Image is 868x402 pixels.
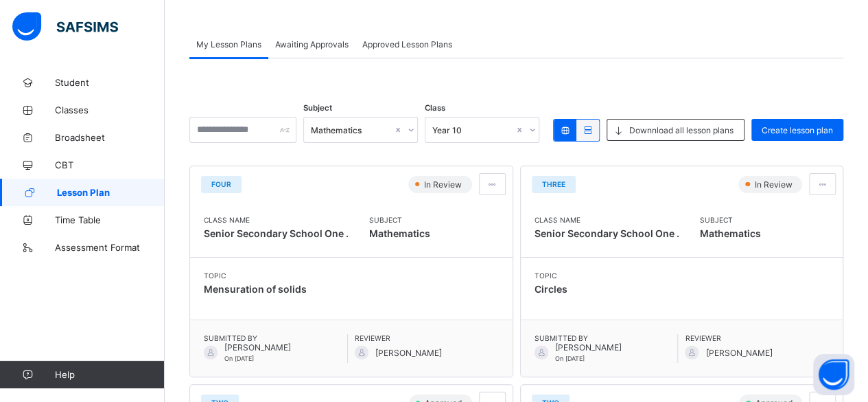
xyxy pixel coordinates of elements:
span: Topic [204,271,307,280]
span: Mathematics [369,224,430,243]
span: In Review [753,179,796,190]
span: Submitted By [204,334,347,342]
div: Year 10 [432,125,514,135]
button: Open asap [813,354,854,395]
span: Senior Secondary School One . [535,227,679,239]
img: safsims [12,12,118,41]
span: Class Name [204,216,349,224]
span: Mathematics [700,224,761,243]
span: Circles [535,283,567,295]
span: On [DATE] [555,355,585,362]
span: Submitted By [535,334,678,342]
span: CBT [55,159,165,170]
span: Subject [369,216,430,224]
span: Broadsheet [55,132,165,143]
span: Classes [55,104,165,115]
span: Reviewer [355,334,499,342]
span: In Review [423,179,466,190]
span: Approved Lesson Plans [362,39,452,49]
span: Senior Secondary School One . [204,227,349,239]
span: Downnload all lesson plans [629,125,734,135]
span: Class Name [535,216,679,224]
span: Reviewer [685,334,829,342]
span: On [DATE] [224,355,254,362]
span: Assessment Format [55,242,165,253]
span: Subject [303,103,332,113]
div: Mathematics [311,125,392,135]
span: Topic [535,271,567,280]
span: Awaiting Approvals [275,39,349,49]
span: Three [542,180,565,188]
span: My Lesson Plans [196,39,261,49]
span: [PERSON_NAME] [224,342,291,353]
span: [PERSON_NAME] [375,348,442,358]
span: Class [425,103,445,113]
span: Mensuration of solids [204,283,307,295]
span: Create lesson plan [762,125,833,135]
span: [PERSON_NAME] [555,342,622,353]
span: Student [55,77,165,88]
span: Time Table [55,214,165,225]
span: [PERSON_NAME] [705,348,772,358]
span: Four [211,180,231,188]
span: Lesson Plan [57,187,165,198]
span: Subject [700,216,761,224]
span: Help [55,369,164,380]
